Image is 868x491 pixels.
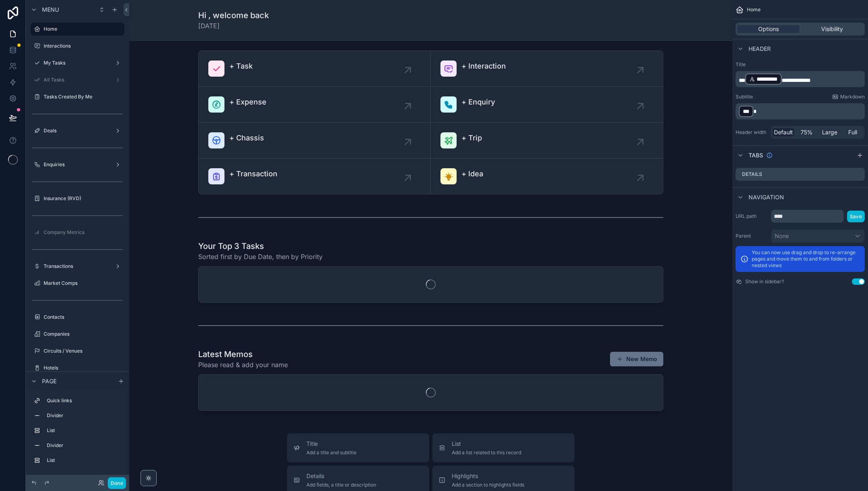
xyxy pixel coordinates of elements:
[42,377,57,385] span: Page
[44,77,111,83] label: All Tasks
[775,232,789,240] span: None
[758,25,779,33] span: Options
[31,277,124,290] a: Market Comps
[31,192,124,205] a: Insurance (RVD)
[847,211,865,222] button: Save
[736,71,865,87] div: scrollable content
[108,477,126,489] button: Done
[287,433,429,462] button: TitleAdd a title and subtitle
[47,457,121,464] label: List
[44,348,123,354] label: Circuits / Venues
[44,195,123,202] label: Insurance (RVD)
[31,328,124,341] a: Companies
[44,127,111,134] label: Deals
[31,23,124,36] a: Home
[44,280,123,286] label: Market Comps
[742,171,762,178] label: Details
[736,213,768,219] label: URL path
[306,449,356,456] span: Add a title and subtitle
[774,128,793,136] span: Default
[747,6,761,13] span: Home
[848,128,857,136] span: Full
[31,226,124,239] a: Company Metrics
[44,314,123,320] label: Contacts
[832,94,865,100] a: Markdown
[42,6,59,14] span: Menu
[822,128,837,136] span: Large
[452,449,521,456] span: Add a list related to this record
[31,124,124,137] a: Deals
[736,233,768,239] label: Parent
[306,482,376,488] span: Add fields, a title or description
[736,129,768,136] label: Header width
[44,365,123,371] label: Hotels
[44,26,120,32] label: Home
[31,158,124,171] a: Enquiries
[44,331,123,337] label: Companies
[748,151,763,159] span: Tabs
[771,229,865,243] button: None
[198,21,269,31] span: [DATE]
[801,128,813,136] span: 75%
[821,25,843,33] span: Visibility
[748,45,771,53] span: Header
[31,73,124,86] a: All Tasks
[44,60,111,66] label: My Tasks
[748,193,784,201] span: Navigation
[432,433,574,462] button: ListAdd a list related to this record
[47,442,121,449] label: Divider
[452,482,524,488] span: Add a section to highlights fields
[31,260,124,273] a: Transactions
[47,397,121,404] label: Quick links
[736,94,753,100] label: Subtitle
[452,440,521,448] span: List
[752,249,860,269] p: You can now use drag and drop to re-arrange pages and move them to and from folders or nested views
[31,361,124,374] a: Hotels
[44,161,111,168] label: Enquiries
[736,61,865,68] label: Title
[452,472,524,480] span: Highlights
[47,427,121,434] label: List
[26,391,129,475] div: scrollable content
[31,311,124,324] a: Contacts
[840,94,865,100] span: Markdown
[736,103,865,119] div: scrollable content
[745,278,784,285] label: Show in sidebar?
[47,412,121,419] label: Divider
[44,43,123,49] label: Interactions
[44,263,111,270] label: Transactions
[306,440,356,448] span: Title
[44,229,123,236] label: Company Metrics
[31,345,124,357] a: Circuits / Venues
[31,90,124,103] a: Tasks Created By Me
[198,10,269,21] h1: Hi , welcome back
[44,94,123,100] label: Tasks Created By Me
[31,40,124,52] a: Interactions
[306,472,376,480] span: Details
[31,56,124,69] a: My Tasks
